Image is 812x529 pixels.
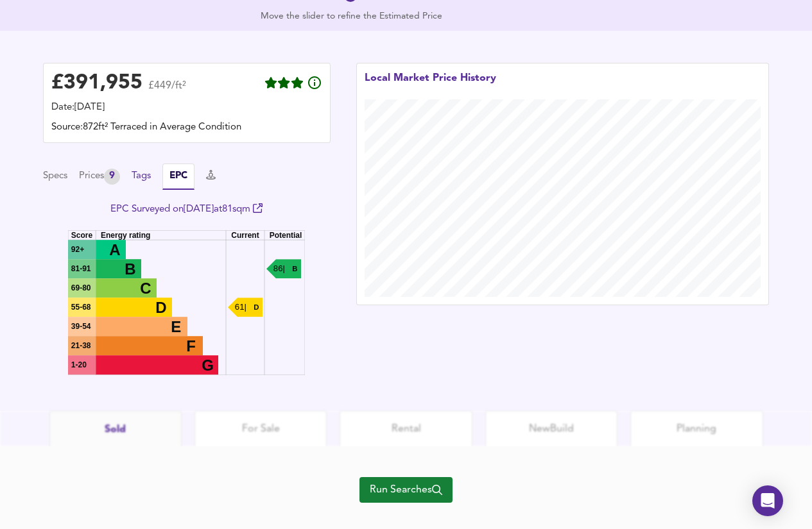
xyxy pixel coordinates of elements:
[104,169,120,185] div: 9
[71,303,91,312] tspan: 55-68
[109,241,120,258] tspan: A
[235,303,246,312] text: 61 |
[51,74,143,93] div: £ 391,955
[162,164,194,190] button: EPC
[51,121,322,135] div: Source: 872ft² Terraced in Average Condition
[79,169,120,185] div: Prices
[231,231,259,240] text: Current
[359,477,453,503] button: Run Searches
[273,264,285,274] text: 86 |
[110,205,263,214] a: EPC Surveyed on[DATE]at81sqm
[71,264,91,273] tspan: 81-91
[43,169,67,183] button: Specs
[171,318,181,335] tspan: E
[292,265,297,273] text: B
[79,169,120,185] button: Prices9
[132,169,151,183] button: Tags
[202,357,214,374] tspan: G
[270,231,302,240] text: Potential
[51,101,322,115] div: Date: [DATE]
[365,71,496,99] div: Local Market Price History
[71,231,93,240] text: Score
[71,322,91,331] tspan: 39-54
[79,10,624,22] div: Move the slider to refine the Estimated Price
[71,283,91,292] tspan: 69-80
[140,280,151,297] tspan: C
[101,231,150,240] text: Energy rating
[155,299,166,316] tspan: D
[71,360,87,369] tspan: 1-20
[71,341,91,350] tspan: 21-38
[752,485,783,516] div: Open Intercom Messenger
[186,337,196,355] tspan: F
[125,260,135,278] tspan: B
[71,245,84,254] tspan: 92+
[370,481,442,499] span: Run Searches
[254,304,259,312] text: D
[148,81,186,99] span: £449/ft²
